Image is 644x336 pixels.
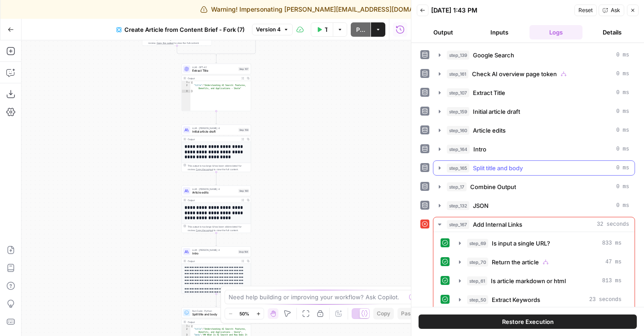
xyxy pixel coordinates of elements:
g: Edge from step_164 to step_165 [216,294,217,307]
span: Paste [401,310,416,318]
div: 1 [182,325,191,328]
span: Copy the output [196,168,213,171]
button: Details [586,25,639,39]
span: Intro [473,145,486,154]
span: Split title and body [192,312,237,317]
button: 0 ms [433,123,635,138]
div: Output [188,259,239,263]
div: 2 [182,84,191,90]
div: LLM · GPT-4.1Extract TitleStep 107Output{ "title":"Understanding AI Search: Features, Benefits, a... [181,64,251,111]
button: 32 seconds [433,217,635,232]
span: 833 ms [602,239,622,247]
span: LLM · [PERSON_NAME] 4 [192,248,237,252]
div: 1 [182,81,191,84]
div: This output is too large & has been abbreviated for review. to view the full content. [188,225,249,232]
div: This output is too large & has been abbreviated for review. to view the full content. [148,38,210,45]
button: 0 ms [433,48,635,62]
g: Edge from step_162 to step_161-conditional-end [177,46,216,56]
span: Publish [356,25,365,34]
span: 0 ms [616,183,629,191]
span: Toggle code folding, rows 1 through 4 [188,325,190,328]
span: 23 seconds [589,296,622,304]
div: Step 160 [238,189,249,193]
span: step_50 [467,295,488,304]
button: Copy [373,308,394,319]
button: 0 ms [433,67,635,81]
span: Toggle code folding, rows 1 through 3 [188,81,190,84]
button: Restore Execution [419,314,637,329]
span: Extract Title [192,69,237,73]
button: Publish [351,22,371,37]
span: LLM · GPT-4.1 [192,65,237,69]
span: Ask [611,6,620,14]
div: Output [188,320,239,324]
span: Copy the output [157,42,174,44]
span: Copy the output [196,229,213,232]
button: 0 ms [433,161,635,175]
span: Create Article from Content Brief - Fork (7) [124,25,245,34]
span: Test Workflow [325,25,327,34]
button: 0 ms [433,104,635,119]
span: Article edits [192,190,237,195]
button: Create Article from Content Brief - Fork (7) [111,22,250,37]
span: Is article markdown or html [491,276,566,285]
div: Output [188,138,239,141]
span: 0 ms [616,164,629,172]
span: Intro [192,251,237,256]
g: Edge from step_159 to step_160 [216,172,217,185]
div: 32 seconds [433,232,635,330]
span: 0 ms [616,51,629,59]
span: step_167 [447,220,469,229]
span: 0 ms [616,126,629,134]
span: Reset [578,6,593,14]
span: 0 ms [616,202,629,210]
span: Article edits [473,126,506,135]
g: Edge from step_160 to step_164 [216,233,217,246]
span: Copy [377,310,390,318]
span: Split title and body [473,164,523,172]
span: step_161 [447,69,468,78]
span: Google Search [473,51,514,60]
button: Test Workflow [311,22,333,37]
g: Edge from step_163 to step_161-conditional-end [216,9,256,56]
div: 2 [182,328,191,334]
span: 32 seconds [597,220,629,228]
span: Extract Title [473,88,505,97]
span: step_139 [447,51,469,60]
span: step_17 [447,182,467,191]
button: 23 seconds [454,293,627,307]
span: step_70 [467,258,488,267]
span: step_159 [447,107,469,116]
span: Check AI overview page token [472,69,557,78]
span: step_160 [447,126,469,135]
span: Add Internal Links [473,220,522,229]
span: 0 ms [616,89,629,97]
span: JSON [473,201,489,210]
button: Ask [599,4,624,16]
span: Return the article [492,258,539,267]
button: 47 ms [454,255,627,269]
span: Initial article draft [473,107,520,116]
button: Inputs [473,25,526,39]
span: 813 ms [602,277,622,285]
div: Output [188,77,239,80]
span: Extract Keywords [492,295,540,304]
div: Warning! Impersonating [PERSON_NAME][EMAIL_ADDRESS][DOMAIN_NAME] [200,5,444,14]
button: 0 ms [433,198,635,213]
button: Output [417,25,470,39]
g: Edge from step_107 to step_159 [216,111,217,124]
div: Step 164 [238,250,249,254]
span: 0 ms [616,70,629,78]
span: step_107 [447,88,469,97]
div: Step 159 [238,128,249,132]
button: 0 ms [433,86,635,100]
span: Combine Output [470,182,516,191]
span: step_165 [447,164,469,172]
button: 833 ms [454,236,627,250]
span: 47 ms [605,258,622,266]
span: step_61 [467,276,487,285]
span: 0 ms [616,108,629,116]
button: Version 4 [252,24,293,35]
span: Version 4 [256,26,281,34]
span: Is input a single URL? [492,239,550,248]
